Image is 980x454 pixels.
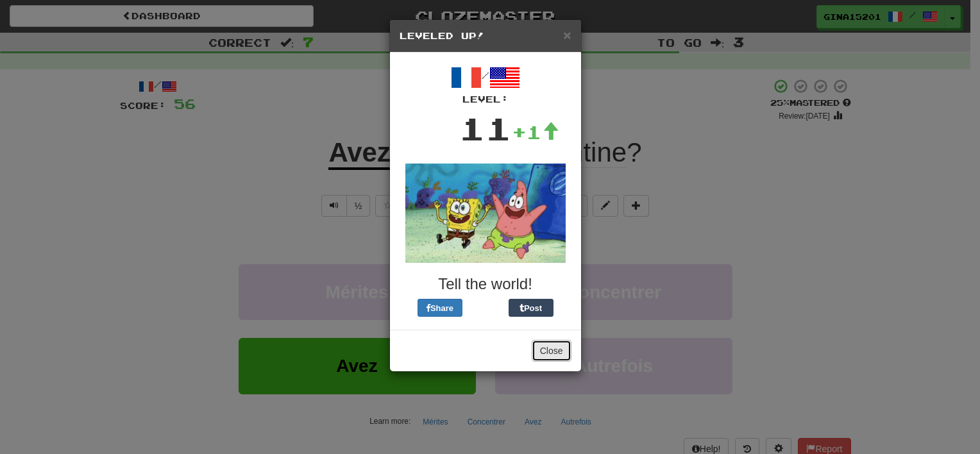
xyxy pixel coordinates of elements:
img: spongebob-53e4afb176f15ec50bbd25504a55505dc7932d5912ae3779acb110eb58d89fe3.gif [405,164,566,263]
button: Post [509,299,553,317]
h3: Tell the world! [400,276,571,292]
button: Close [532,340,571,362]
div: +1 [512,119,559,145]
div: 11 [459,106,512,151]
h5: Leveled Up! [400,29,571,42]
div: / [400,62,571,106]
div: Level: [400,93,571,106]
iframe: X Post Button [462,299,509,317]
span: × [563,28,571,42]
button: Close [563,28,571,42]
button: Share [418,299,462,317]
